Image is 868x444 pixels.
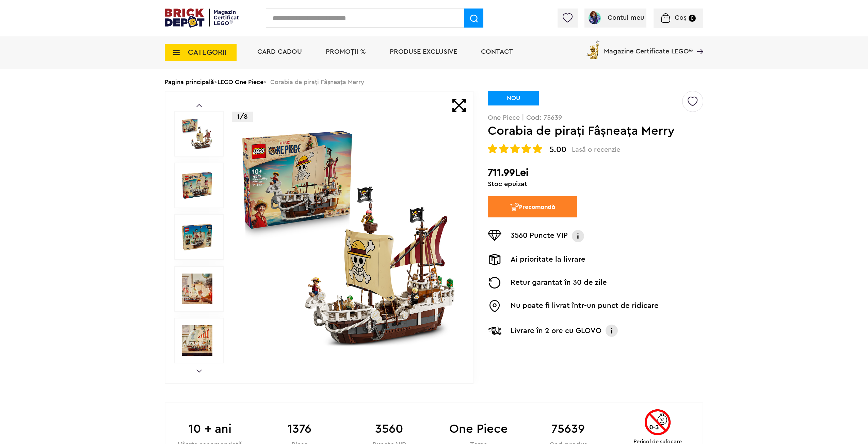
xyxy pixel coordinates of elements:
p: Retur garantat în 30 de zile [511,277,607,289]
div: Stoc epuizat [488,181,703,187]
p: Nu poate fi livrat într-un punct de ridicare [511,300,659,312]
img: Info livrare cu GLOVO [605,324,618,338]
h2: 711.99Lei [488,167,703,179]
span: Lasă o recenzie [572,146,620,154]
img: Corabia de piraţi Fâşneaţa Merry [182,170,212,201]
p: Livrare în 2 ore cu GLOVO [511,325,601,336]
a: Next [196,369,202,373]
b: One Piece [434,420,524,438]
p: One Piece | Cod: 75639 [488,114,703,121]
a: Produse exclusive [390,48,457,55]
b: 1376 [255,420,344,438]
span: Magazine Certificate LEGO® [604,39,693,55]
img: Corabia de piraţi Fâşneaţa Merry [182,118,212,149]
a: Pagina principală [165,79,214,85]
p: 3560 Puncte VIP [511,230,568,242]
a: Contact [481,48,513,55]
a: Contul meu [587,14,644,21]
b: 10 + ani [165,420,255,438]
small: 0 [689,15,696,22]
img: Livrare [488,254,501,265]
img: Easybox [488,300,501,312]
a: LEGO One Piece [218,79,263,85]
b: 75639 [524,420,613,438]
div: > > Corabia de piraţi Fâşneaţa Merry [165,73,703,91]
img: Evaluare cu stele [499,144,509,153]
a: Prev [196,104,202,107]
img: Evaluare cu stele [510,144,520,153]
p: 1/8 [232,112,253,122]
p: Ai prioritate la livrare [511,254,585,265]
h1: Corabia de piraţi Fâşneaţa Merry [488,125,681,137]
img: Corabia de piraţi Fâşneaţa Merry [239,128,458,347]
span: 5.00 [549,146,566,154]
div: NOU [488,91,539,105]
span: Contul meu [608,14,644,21]
a: Card Cadou [257,48,302,55]
img: Seturi Lego Corabia de piraţi Fâşneaţa Merry [182,274,212,304]
a: Magazine Certificate LEGO® [693,39,703,46]
img: Returnare [488,277,501,289]
img: Evaluare cu stele [533,144,542,153]
img: Info VIP [571,230,585,242]
img: Puncte VIP [488,230,501,241]
b: 3560 [344,420,434,438]
img: Evaluare cu stele [521,144,531,153]
a: PROMOȚII % [326,48,366,55]
span: Coș [675,14,687,21]
img: LEGO One Piece Corabia de piraţi Fâşneaţa Merry [182,325,212,356]
img: Evaluare cu stele [488,144,497,153]
img: CC_Brick_Depot_Precomand_Icon.svg [510,202,519,211]
img: Livrare Glovo [488,326,501,335]
button: Precomandă [488,196,577,217]
span: CATEGORII [188,49,227,56]
img: Corabia de piraţi Fâşneaţa Merry LEGO 75639 [182,222,212,252]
